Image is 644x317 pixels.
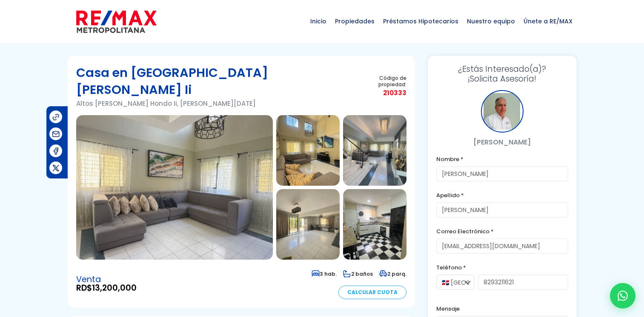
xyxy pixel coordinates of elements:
p: [PERSON_NAME] [436,137,568,147]
label: Teléfono * [436,262,568,273]
img: Casa en Altos De Arroyo Hondo Ii [343,189,406,260]
span: 2 baños [343,270,373,277]
span: 3 hab. [312,270,337,277]
img: Casa en Altos De Arroyo Hondo Ii [276,189,340,260]
span: ¿Estás Interesado(a)? [436,64,568,74]
span: Código de propiedad: [355,75,406,88]
div: Enrique Perez [481,90,524,133]
img: Casa en Altos De Arroyo Hondo Ii [276,115,340,186]
span: Inicio [306,8,331,34]
label: Nombre * [436,154,568,164]
span: Únete a RE/MAX [519,8,577,34]
img: Compartir [52,130,60,139]
h3: ¡Solicita Asesoría! [436,64,568,84]
a: Calcular Cuota [338,286,406,299]
span: Nuestro equipo [463,8,519,34]
img: Casa en Altos De Arroyo Hondo Ii [76,115,273,260]
span: Préstamos Hipotecarios [379,8,463,34]
h1: Casa en [GEOGRAPHIC_DATA][PERSON_NAME] Ii [76,64,355,98]
img: Casa en Altos De Arroyo Hondo Ii [343,115,406,186]
span: 13,200,000 [92,282,137,294]
img: Compartir [52,164,60,173]
label: Apellido * [436,190,568,201]
label: Mensaje [436,303,568,314]
span: RD$ [76,284,137,292]
p: Altos [PERSON_NAME] Hondo Ii, [PERSON_NAME][DATE] [76,98,355,109]
span: Venta [76,275,137,284]
span: Propiedades [331,8,379,34]
label: Correo Electrónico * [436,226,568,237]
span: 210333 [355,88,406,98]
img: Compartir [52,147,60,156]
span: 2 parq. [379,270,406,277]
img: Compartir [52,113,60,122]
input: 123-456-7890 [478,275,568,290]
